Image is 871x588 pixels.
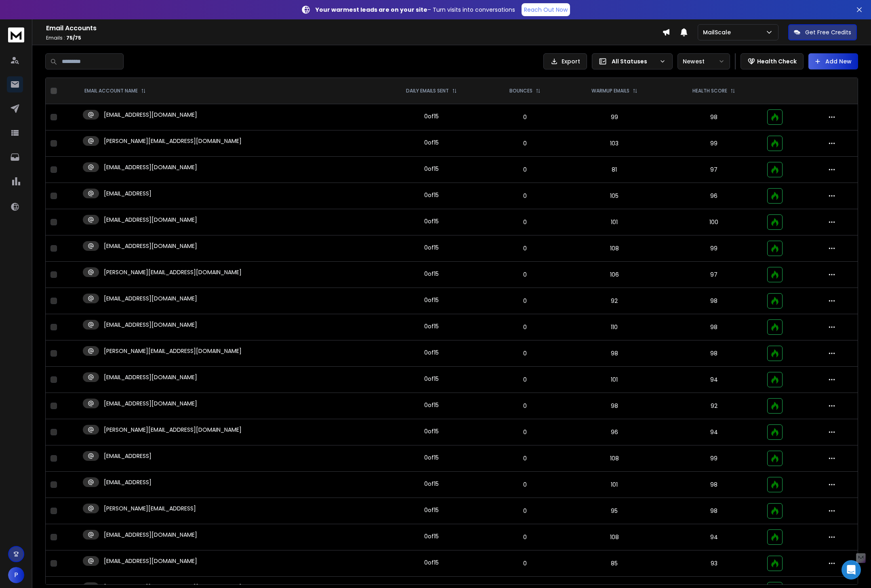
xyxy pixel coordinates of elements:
p: [EMAIL_ADDRESS][DOMAIN_NAME] [104,163,197,171]
p: Reach Out Now [524,6,568,14]
p: 0 [492,323,558,331]
td: 101 [563,209,665,235]
p: [EMAIL_ADDRESS][DOMAIN_NAME] [104,294,197,302]
p: [EMAIL_ADDRESS][DOMAIN_NAME] [104,111,197,119]
td: 96 [563,419,665,445]
div: 0 of 15 [424,112,439,120]
div: 0 of 15 [424,427,439,435]
div: 0 of 15 [424,506,439,514]
td: 85 [563,550,665,577]
button: Get Free Credits [788,24,857,40]
p: 0 [492,192,558,200]
td: 95 [563,498,665,524]
td: 105 [563,183,665,209]
div: 0 of 15 [424,139,439,147]
p: 0 [492,559,558,567]
td: 108 [563,524,665,550]
button: P [8,567,24,583]
p: BOUNCES [509,88,532,94]
td: 108 [563,235,665,262]
button: Newest [677,53,730,69]
a: Reach Out Now [522,3,570,16]
p: Emails : [46,35,662,41]
p: [EMAIL_ADDRESS] [104,189,151,197]
p: [PERSON_NAME][EMAIL_ADDRESS] [104,504,196,512]
td: 98 [665,498,762,524]
td: 96 [665,183,762,209]
td: 92 [665,393,762,419]
img: logo [8,27,24,42]
div: Open Intercom Messenger [842,560,861,580]
div: 0 of 15 [424,559,439,567]
td: 99 [665,130,762,157]
p: 0 [492,297,558,305]
div: 0 of 15 [424,532,439,540]
div: 0 of 15 [424,454,439,462]
p: 0 [492,533,558,541]
p: Get Free Credits [805,28,851,36]
div: 0 of 15 [424,375,439,383]
h1: Email Accounts [46,23,662,33]
td: 101 [563,472,665,498]
p: WARMUP EMAILS [591,88,629,94]
td: 97 [665,157,762,183]
td: 101 [563,367,665,393]
td: 81 [563,157,665,183]
td: 98 [563,340,665,367]
p: 0 [492,454,558,462]
p: Health Check [757,57,797,65]
p: 0 [492,271,558,279]
td: 108 [563,445,665,472]
p: – Turn visits into conversations [316,6,515,14]
div: 0 of 15 [424,296,439,304]
p: [PERSON_NAME][EMAIL_ADDRESS][DOMAIN_NAME] [104,347,242,355]
p: 0 [492,139,558,147]
p: [EMAIL_ADDRESS][DOMAIN_NAME] [104,242,197,250]
td: 98 [665,314,762,340]
td: 94 [665,367,762,393]
p: [EMAIL_ADDRESS][DOMAIN_NAME] [104,373,197,381]
td: 98 [665,340,762,367]
td: 99 [665,445,762,472]
td: 103 [563,130,665,157]
td: 94 [665,419,762,445]
td: 94 [665,524,762,550]
button: Add New [808,53,858,69]
div: 0 of 15 [424,217,439,225]
div: 0 of 15 [424,244,439,252]
td: 110 [563,314,665,340]
p: 0 [492,244,558,252]
p: [PERSON_NAME][EMAIL_ADDRESS][DOMAIN_NAME] [104,137,242,145]
span: 75 / 75 [66,34,81,41]
td: 97 [665,262,762,288]
p: 0 [492,166,558,174]
td: 98 [665,288,762,314]
strong: Your warmest leads are on your site [316,6,427,14]
td: 98 [665,104,762,130]
div: 0 of 15 [424,401,439,409]
div: 0 of 15 [424,349,439,357]
p: 0 [492,218,558,226]
p: 0 [492,428,558,436]
p: 0 [492,402,558,410]
div: 0 of 15 [424,191,439,199]
p: HEALTH SCORE [692,88,727,94]
p: MailScale [703,28,734,36]
p: [EMAIL_ADDRESS][DOMAIN_NAME] [104,321,197,329]
p: All Statuses [612,57,656,65]
p: 0 [492,481,558,489]
p: DAILY EMAILS SENT [406,88,449,94]
td: 100 [665,209,762,235]
p: 0 [492,113,558,121]
p: 0 [492,349,558,357]
div: 0 of 15 [424,270,439,278]
div: 0 of 15 [424,165,439,173]
button: Health Check [741,53,804,69]
td: 106 [563,262,665,288]
td: 92 [563,288,665,314]
p: [EMAIL_ADDRESS] [104,478,151,486]
td: 98 [563,393,665,419]
p: [EMAIL_ADDRESS][DOMAIN_NAME] [104,531,197,539]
